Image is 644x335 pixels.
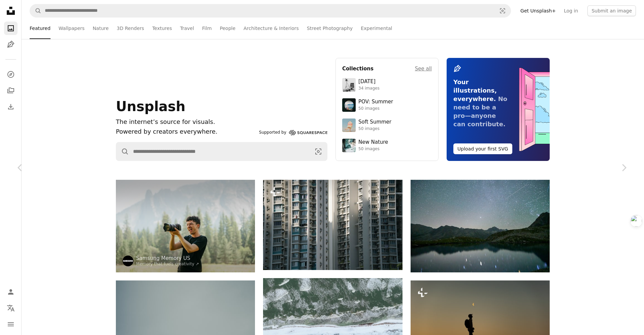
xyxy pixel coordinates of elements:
[4,317,18,331] button: Menu
[4,68,18,81] a: Explore
[30,4,511,18] form: Find visuals sitewide
[180,18,194,39] a: Travel
[358,119,391,126] div: Soft Summer
[453,143,512,154] button: Upload your first SVG
[310,142,327,161] button: Visual search
[116,142,129,161] button: Search Unsplash
[116,99,185,114] span: Unsplash
[4,38,18,51] a: Illustrations
[342,98,356,112] img: premium_photo-1753820185677-ab78a372b033
[259,129,327,137] a: Supported by
[4,301,18,315] button: Language
[604,135,644,200] a: Next
[263,180,402,270] img: Tall apartment buildings with many windows and balconies.
[202,18,212,39] a: Film
[358,139,388,146] div: New Nature
[136,262,199,266] a: Memory that fuels creativity ↗
[342,78,432,92] a: [DATE]34 images
[4,84,18,97] a: Collections
[4,22,18,35] a: Photos
[358,106,393,111] div: 50 images
[361,18,392,39] a: Experimental
[415,65,432,73] a: See all
[263,222,402,228] a: Tall apartment buildings with many windows and balconies.
[116,127,256,137] p: Powered by creators everywhere.
[453,78,497,102] span: Your illustrations, everywhere.
[358,126,391,132] div: 50 images
[116,117,256,127] h1: The internet’s source for visuals.
[411,324,550,330] a: Silhouette of a hiker looking at the moon at sunset.
[342,139,432,152] a: New Nature50 images
[342,78,356,92] img: photo-1682590564399-95f0109652fe
[220,18,236,39] a: People
[342,119,432,132] a: Soft Summer50 images
[136,255,199,262] a: Samsung Memory US
[494,4,511,17] button: Visual search
[4,285,18,299] a: Log in / Sign up
[587,5,636,16] button: Submit an image
[358,99,393,105] div: POV: Summer
[244,18,299,39] a: Architecture & Interiors
[4,100,18,113] a: Download History
[358,146,388,152] div: 50 images
[358,78,380,85] div: [DATE]
[342,65,374,73] h4: Collections
[93,18,108,39] a: Nature
[152,18,172,39] a: Textures
[342,139,356,152] img: premium_photo-1755037089989-422ee333aef9
[411,180,550,272] img: Starry night sky over a calm mountain lake
[342,119,356,132] img: premium_photo-1749544311043-3a6a0c8d54af
[411,223,550,229] a: Starry night sky over a calm mountain lake
[342,98,432,112] a: POV: Summer50 images
[117,18,144,39] a: 3D Renders
[116,180,255,272] img: Man with camera taking picture in front of mountains
[59,18,85,39] a: Wallpapers
[263,327,402,333] a: Snow covered landscape with frozen water
[516,5,560,16] a: Get Unsplash+
[116,223,255,229] a: Man with camera taking picture in front of mountains
[358,86,380,91] div: 34 images
[116,142,327,161] form: Find visuals sitewide
[123,256,133,266] img: Go to Samsung Memory US's profile
[560,5,582,16] a: Log in
[307,18,353,39] a: Street Photography
[30,4,41,17] button: Search Unsplash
